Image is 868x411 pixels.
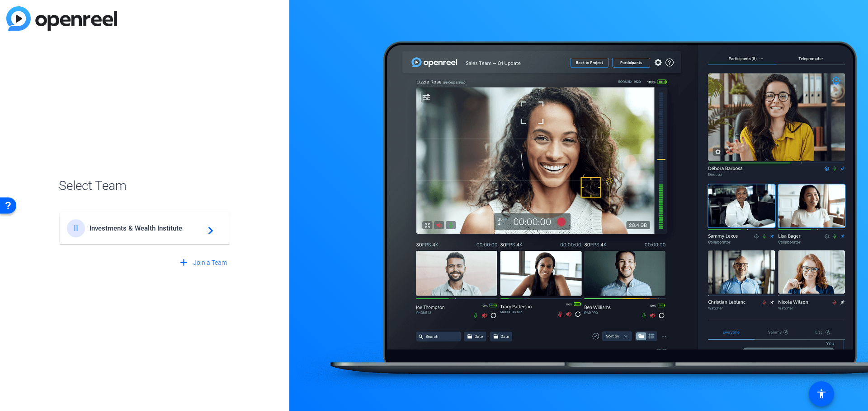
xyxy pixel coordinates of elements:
span: Select Team [59,176,231,195]
span: Investments & Wealth Institute [90,224,203,232]
button: Join a Team [175,254,231,271]
span: Join a Team [193,258,227,268]
mat-icon: navigate_next [203,223,213,234]
mat-icon: add [178,257,189,268]
img: blue-gradient.svg [6,6,117,31]
mat-icon: accessibility [816,388,827,399]
div: II [67,219,85,237]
